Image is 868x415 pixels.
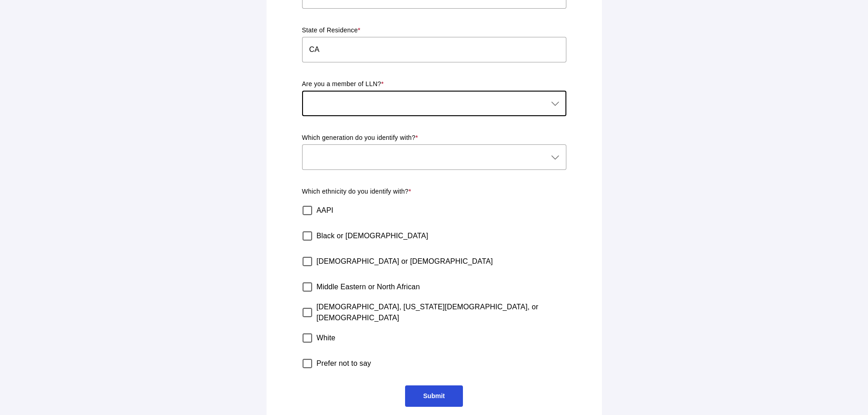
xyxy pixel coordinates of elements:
[317,351,371,376] label: Prefer not to say
[302,26,566,35] p: State of Residence
[302,187,566,196] p: Which ethnicity do you identify with?
[317,249,493,274] label: [DEMOGRAPHIC_DATA] or [DEMOGRAPHIC_DATA]
[317,198,334,223] label: AAPI
[317,300,566,325] label: [DEMOGRAPHIC_DATA], [US_STATE][DEMOGRAPHIC_DATA], or [DEMOGRAPHIC_DATA]
[317,223,428,249] label: Black or [DEMOGRAPHIC_DATA]
[302,133,566,143] p: Which generation do you identify with?
[317,274,420,300] label: Middle Eastern or North African
[317,325,336,351] label: White
[423,392,445,400] span: Submit
[405,385,463,407] a: Submit
[302,80,566,89] p: Are you a member of LLN?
